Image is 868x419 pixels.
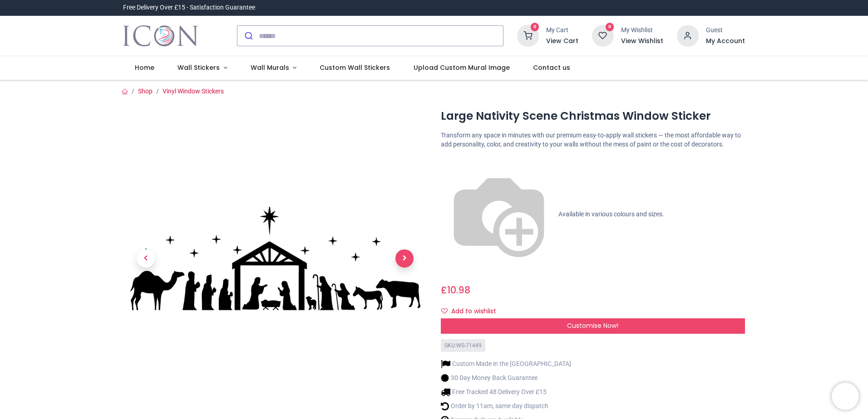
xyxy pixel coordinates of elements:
a: View Wishlist [621,37,663,46]
li: Order by 11am, same day dispatch [441,401,571,411]
p: Transform any space in minutes with our premium easy-to-apply wall stickers — the most affordable... [441,131,745,149]
span: Customise Now! [567,321,618,330]
div: Guest [706,26,745,35]
a: 0 [517,32,539,39]
button: Submit [237,26,259,46]
a: Wall Murals [239,56,308,80]
i: Add to wishlist [441,308,448,314]
div: My Cart [546,26,578,35]
span: Upload Custom Mural Image [414,63,510,72]
span: Wall Stickers [178,63,220,72]
span: £ [441,283,470,297]
img: WS-71449-03 [123,107,427,410]
span: Home [135,63,154,72]
sup: 0 [531,23,539,31]
li: Custom Made in the [GEOGRAPHIC_DATA] [441,359,571,369]
iframe: Brevo live chat [832,383,859,410]
sup: 0 [606,23,614,31]
div: My Wishlist [621,26,663,35]
span: Next [395,249,414,268]
iframe: Customer reviews powered by Trustpilot [554,3,745,12]
a: View Cart [546,37,578,46]
a: Vinyl Window Stickers [163,88,224,95]
div: SKU: WS-71449 [441,339,485,352]
a: Wall Stickers [166,56,239,80]
li: 30 Day Money Back Guarantee [441,373,571,383]
img: color-wheel.png [441,156,557,273]
span: 10.98 [447,283,470,297]
span: Available in various colours and sizes. [558,210,664,217]
a: Logo of Icon Wall Stickers [123,23,198,49]
span: Previous [137,249,155,268]
img: Icon Wall Stickers [123,23,198,49]
button: Add to wishlistAdd to wishlist [441,304,504,319]
a: Next [382,152,427,365]
a: 0 [592,32,614,39]
span: Contact us [533,63,570,72]
a: Shop [138,88,153,95]
span: Wall Murals [251,63,289,72]
h1: Large Nativity Scene Christmas Window Sticker [441,108,745,124]
a: Previous [123,152,168,365]
li: Free Tracked 48 Delivery Over £15 [441,387,571,397]
div: Free Delivery Over £15 - Satisfaction Guarantee [123,3,255,12]
a: My Account [706,37,745,46]
span: Custom Wall Stickers [320,63,390,72]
